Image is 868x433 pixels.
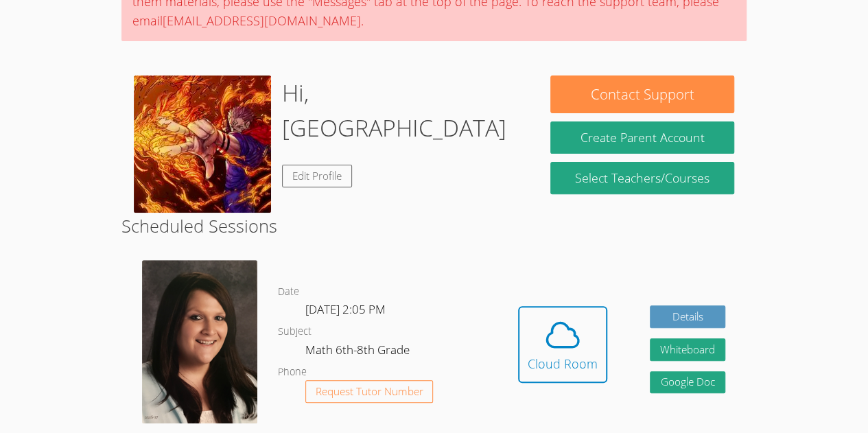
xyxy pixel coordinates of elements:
a: Select Teachers/Courses [550,162,734,194]
dt: Subject [278,323,312,340]
span: Request Tutor Number [316,386,423,397]
dd: Math 6th-8th Grade [305,340,412,364]
button: Request Tutor Number [305,380,434,403]
a: Details [650,305,725,328]
dt: Date [278,283,299,301]
button: Cloud Room [518,306,607,383]
span: [DATE] 2:05 PM [305,301,386,317]
button: Contact Support [550,75,734,113]
dt: Phone [278,364,307,381]
div: Cloud Room [528,354,598,373]
h2: Scheduled Sessions [121,213,747,239]
h1: Hi, [GEOGRAPHIC_DATA] [282,75,526,145]
img: avatar.png [142,260,257,423]
button: Whiteboard [650,338,725,361]
a: Google Doc [650,371,725,394]
img: 9179058-__itadori_yuuji_and_ryoumen_sukuna_jujutsu_kaisen_drawn_by_satomaru31000__629f95aa5e7985d... [134,75,271,213]
a: Edit Profile [282,165,352,187]
button: Create Parent Account [550,121,734,154]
